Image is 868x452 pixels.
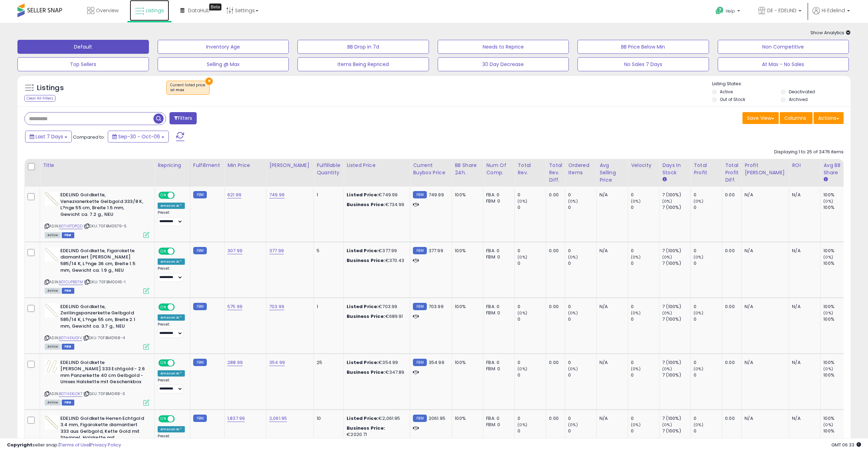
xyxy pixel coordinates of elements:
[159,304,168,310] span: ON
[784,115,806,122] span: Columns
[631,162,656,169] div: Velocity
[662,162,688,176] div: Days In Stock
[84,223,127,229] span: | SKU: 70FBM0579-5
[662,192,690,198] div: 7 (100%)
[662,248,690,254] div: 7 (100%)
[694,204,722,211] div: 0
[631,366,641,372] small: (0%)
[37,83,64,93] h5: Listings
[792,192,815,198] div: N/A
[486,310,509,316] div: FBM: 0
[413,162,449,176] div: Current Buybox Price
[62,400,74,406] span: FBM
[568,204,596,211] div: 0
[518,310,527,316] small: (0%)
[662,372,690,378] div: 7 (100%)
[347,201,385,208] b: Business Price:
[486,198,509,204] div: FBM: 0
[823,254,833,260] small: (0%)
[823,192,852,198] div: 100%
[662,316,690,322] div: 7 (100%)
[694,192,722,198] div: 0
[269,359,285,366] a: 354.99
[694,422,703,428] small: (0%)
[568,415,596,422] div: 0
[810,29,851,36] span: Show Analytics
[174,192,185,198] span: OFF
[599,248,622,254] div: N/A
[578,40,709,54] button: BB Price Below Min
[789,89,815,95] label: Deactivated
[568,192,596,198] div: 0
[455,415,478,422] div: 100%
[823,198,833,204] small: (0%)
[518,428,546,434] div: 0
[317,248,338,254] div: 5
[486,415,509,422] div: FBA: 0
[347,162,407,169] div: Listed Price
[60,359,145,387] b: EDELIND Goldkette [PERSON_NAME] 333 Echtgold - 2.6 mm Panzerkette 40 cm Gelbgold - Unisex Halsket...
[718,40,849,54] button: Non Competitive
[24,95,55,102] div: Clear All Filters
[823,260,852,267] div: 100%
[518,162,543,176] div: Total Rev.
[209,3,221,10] div: Tooltip anchor
[518,359,546,366] div: 0
[413,247,427,254] small: FBM
[347,313,405,320] div: €689.91
[662,366,672,372] small: (0%)
[45,359,59,373] img: 41o2oFgNTtL._SL40_.jpg
[792,304,815,310] div: N/A
[631,198,641,204] small: (0%)
[599,359,622,366] div: N/A
[174,248,185,254] span: OFF
[17,57,149,71] button: Top Sellers
[549,359,560,366] div: 0.00
[158,322,185,338] div: Preset:
[549,415,560,422] div: 0.00
[158,370,185,377] div: Amazon AI *
[631,316,659,322] div: 0
[789,96,808,102] label: Archived
[59,391,82,397] a: B07H3XLDKT
[767,7,797,14] span: DE - EDELIND
[712,81,851,87] p: Listing States:
[694,248,722,254] div: 0
[159,192,168,198] span: ON
[158,210,185,226] div: Preset:
[297,40,429,54] button: BB Drop in 7d
[486,422,509,428] div: FBM: 0
[631,248,659,254] div: 0
[455,248,478,254] div: 100%
[662,176,666,183] small: Days In Stock.
[455,359,478,366] div: 100%
[568,198,578,204] small: (0%)
[174,416,185,422] span: OFF
[413,191,427,198] small: FBM
[45,192,149,237] div: ASIN:
[814,112,844,124] button: Actions
[694,415,722,422] div: 0
[725,304,736,310] div: 0.00
[227,359,243,366] a: 288.99
[118,133,160,140] span: Sep-30 - Oct-06
[662,260,690,267] div: 7 (100%)
[347,248,405,254] div: €377.99
[45,288,61,294] span: All listings currently available for purchase on Amazon
[297,57,429,71] button: Items Being Repriced
[486,254,509,260] div: FBM: 0
[188,7,210,14] span: DataHub
[158,162,187,169] div: Repricing
[518,260,546,267] div: 0
[193,415,207,422] small: FBM
[269,191,285,198] a: 749.99
[813,7,850,23] a: Hi Edelind
[59,279,83,285] a: B01CUPB5TM
[317,192,338,198] div: 1
[269,415,287,422] a: 2,061.95
[631,254,641,260] small: (0%)
[429,359,444,366] span: 354.99
[317,359,338,366] div: 25
[347,359,405,366] div: €354.99
[158,434,185,450] div: Preset:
